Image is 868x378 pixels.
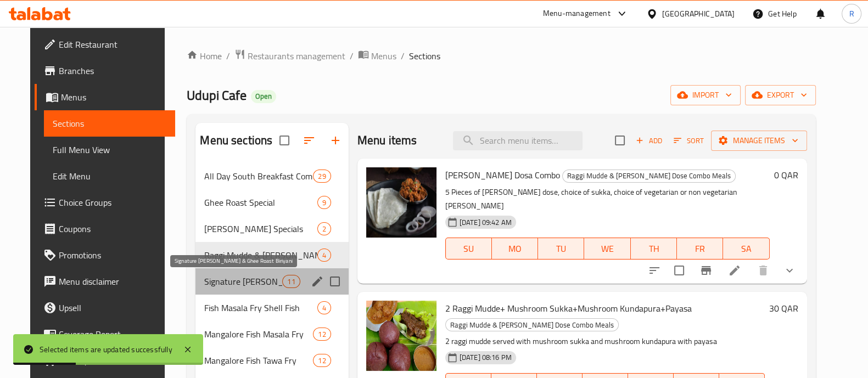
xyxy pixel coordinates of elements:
a: Promotions [35,242,175,268]
span: Coupons [59,222,166,235]
span: Fish Masala Fry Shell Fish [204,301,317,314]
span: Mangalore Fish Tawa Fry [204,354,313,367]
button: FR [677,238,723,259]
a: Sections [44,110,175,137]
span: SA [727,241,765,257]
h2: Menu sections [200,132,272,149]
li: / [226,49,230,63]
span: Signature [PERSON_NAME] & Ghee Roast Biriyani [204,275,282,288]
span: 9 [318,198,331,208]
span: Udupi Cafe [187,83,247,108]
span: 2 [318,224,331,234]
div: Ghee Roast Special [204,196,317,209]
h6: 30 QAR [769,301,798,316]
p: 2 raggi mudde served with mushroom sukka and mushroom kundapura with payasa [445,335,765,348]
span: 11 [283,277,299,287]
div: items [317,249,331,262]
div: Signature [PERSON_NAME] & Ghee Roast Biriyani11edit [195,268,348,295]
span: Menus [371,49,396,63]
span: Edit Menu [53,170,166,183]
span: import [679,88,732,102]
img: Neer Dosa Combo [366,167,436,238]
span: MO [496,241,534,257]
button: Sort [671,132,707,149]
button: edit [309,273,326,290]
span: All Day South Breakfast Combos [204,170,313,183]
a: Choice Groups [35,189,175,216]
span: Raggi Mudde & [PERSON_NAME] Dose Combo Meals [446,319,618,331]
div: Raggi Mudde & Neer Dose Combo Meals [445,318,619,331]
div: Ghee Roast Special9 [195,189,348,216]
button: show more [776,257,803,284]
img: 2 Raggi Mudde+ Mushroom Sukka+Mushroom Kundapura+Payasa [366,301,436,371]
span: Sections [409,49,440,63]
span: R [849,8,854,20]
div: items [313,354,331,367]
button: TH [631,238,677,259]
a: Menu disclaimer [35,268,175,295]
button: import [670,85,741,105]
button: delete [750,257,776,284]
div: items [317,196,331,209]
span: 4 [318,250,331,261]
span: Branches [59,64,166,77]
span: [PERSON_NAME] Dosa Combo [445,167,560,183]
div: Raggi Mudde & Neer Dose Combo Meals [204,249,317,262]
span: Open [251,92,276,101]
button: Manage items [711,131,807,151]
span: [DATE] 09:42 AM [455,217,516,228]
div: items [317,222,331,235]
a: Coupons [35,216,175,242]
span: Add [634,134,664,147]
div: items [317,301,331,314]
div: Fish Masala Fry Shell Fish4 [195,295,348,321]
span: WE [589,241,626,257]
a: Restaurants management [234,49,345,63]
div: Raggi Mudde & Neer Dose Combo Meals [562,170,736,183]
a: Coverage Report [35,321,175,347]
div: [GEOGRAPHIC_DATA] [662,8,735,20]
a: Full Menu View [44,137,175,163]
div: Mangalore Fish Tawa Fry12 [195,347,348,374]
button: SU [445,238,492,259]
span: Mangalore Fish Masala Fry [204,328,313,341]
span: TH [635,241,673,257]
h2: Menu items [357,132,417,149]
span: 4 [318,303,331,313]
span: Edit Restaurant [59,38,166,51]
button: Add section [322,127,349,154]
button: WE [584,238,630,259]
span: Select to update [668,259,691,282]
span: Raggi Mudde & [PERSON_NAME] Dose Combo Meals [204,249,317,262]
li: / [401,49,405,63]
svg: Show Choices [783,264,796,277]
li: / [350,49,354,63]
a: Edit menu item [728,264,741,277]
button: Branch-specific-item [693,257,719,284]
div: items [313,170,331,183]
button: TU [538,238,584,259]
a: Home [187,49,222,63]
span: [DATE] 08:16 PM [455,352,516,363]
div: items [282,275,300,288]
button: SA [723,238,769,259]
h6: 0 QAR [774,167,798,183]
div: Mangalore Fish Masala Fry12 [195,321,348,347]
div: Open [251,90,276,103]
span: [PERSON_NAME] Specials [204,222,317,235]
span: Raggi Mudde & [PERSON_NAME] Dose Combo Meals [563,170,735,182]
span: Manage items [720,134,798,148]
span: Sort sections [296,127,322,154]
span: Coverage Report [59,328,166,341]
span: Sections [53,117,166,130]
div: Raggi Mudde & [PERSON_NAME] Dose Combo Meals4 [195,242,348,268]
a: Upsell [35,295,175,321]
div: [PERSON_NAME] Specials2 [195,216,348,242]
span: Select section [608,129,631,152]
span: Promotions [59,249,166,262]
a: Menus [358,49,396,63]
div: Selected items are updated successfully [40,343,172,356]
span: 29 [313,171,330,182]
p: 5 Pieces of [PERSON_NAME] dose, choice of sukka, choice of vegetarian or non vegetarian [PERSON_N... [445,185,770,213]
